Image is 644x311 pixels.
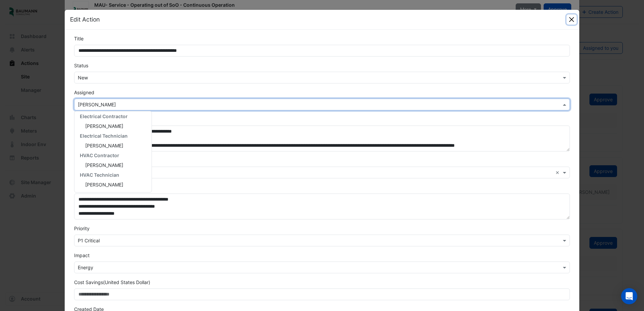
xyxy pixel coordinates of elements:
span: Electrical Technician [80,133,128,139]
label: Status [74,62,88,69]
ng-dropdown-panel: Options list [74,111,152,193]
label: Priority [74,225,90,232]
span: [PERSON_NAME] [85,123,123,129]
span: [PERSON_NAME] [85,182,123,187]
span: HVAC Technician [80,172,119,178]
label: Title [74,35,84,42]
span: [PERSON_NAME] [85,143,123,148]
h5: Edit Action [70,15,100,24]
label: Impact [74,252,90,259]
div: Open Intercom Messenger [621,288,637,304]
label: Assigned [74,89,94,96]
label: Cost Savings (United States Dollar) [74,279,150,286]
span: HVAC Contractor [80,152,119,158]
span: Clear [555,169,561,176]
span: [PERSON_NAME] [85,162,123,168]
button: Close [567,14,577,25]
span: Electrical Contractor [80,113,128,119]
